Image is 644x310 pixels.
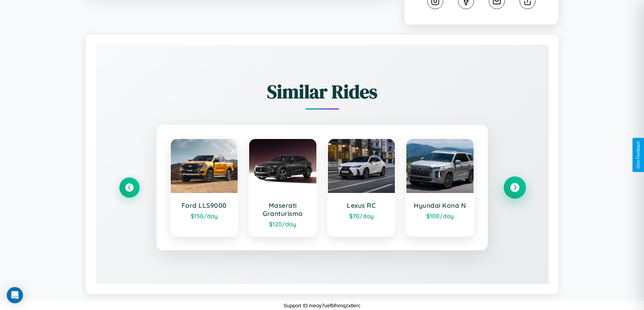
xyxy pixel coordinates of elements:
[177,201,231,209] h3: Ford LLS9000
[327,138,396,237] a: Lexus RC$70/day
[413,212,467,220] div: $ 100 /day
[335,201,388,209] h3: Lexus RC
[256,201,310,218] h3: Maserati Granturismo
[177,212,231,220] div: $ 150 /day
[256,220,310,228] div: $ 120 /day
[284,301,361,310] p: Support ID: meoy7uefbfnmqzx8erc
[7,287,23,303] div: Open Intercom Messenger
[636,141,641,169] div: Give Feedback
[170,138,239,237] a: Ford LLS9000$150/day
[406,138,474,237] a: Hyundai Kona N$100/day
[119,79,525,105] h2: Similar Rides
[335,212,388,220] div: $ 70 /day
[413,201,467,209] h3: Hyundai Kona N
[248,138,317,237] a: Maserati Granturismo$120/day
